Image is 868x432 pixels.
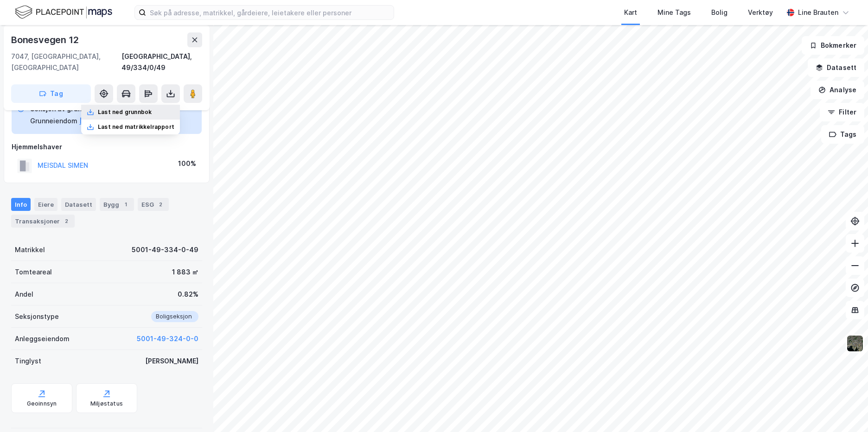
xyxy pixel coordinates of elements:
[808,58,864,77] button: Datasett
[178,289,198,300] div: 0.82%
[146,6,394,19] input: Søk på adresse, matrikkel, gårdeiere, leietakere eller personer
[12,141,202,152] div: Hjemmelshaver
[15,289,33,300] div: Andel
[100,198,134,211] div: Bygg
[137,333,198,344] button: 5001-49-324-0-0
[27,400,57,407] div: Geoinnsyn
[121,51,202,73] div: [GEOGRAPHIC_DATA], 49/334/0/49
[11,198,31,211] div: Info
[811,81,864,99] button: Analyse
[156,200,165,209] div: 2
[15,356,41,367] div: Tinglyst
[90,400,123,407] div: Miljøstatus
[821,125,864,144] button: Tags
[11,51,121,73] div: 7047, [GEOGRAPHIC_DATA], [GEOGRAPHIC_DATA]
[802,36,864,55] button: Bokmerker
[121,200,130,209] div: 1
[61,198,96,211] div: Datasett
[98,123,174,131] div: Last ned matrikkelrapport
[172,267,198,278] div: 1 883 ㎡
[34,198,57,211] div: Eiere
[711,7,728,18] div: Bolig
[15,267,52,278] div: Tomteareal
[11,84,91,103] button: Tag
[15,4,112,20] img: logo.f888ab2527a4732fd821a326f86c7f29.svg
[846,335,864,352] img: 9k=
[138,198,169,211] div: ESG
[624,7,637,18] div: Kart
[145,356,198,367] div: [PERSON_NAME]
[15,311,59,322] div: Seksjonstype
[822,388,868,432] div: Kontrollprogram for chat
[62,216,71,226] div: 2
[822,388,868,432] iframe: Chat Widget
[820,103,864,121] button: Filter
[132,244,198,255] div: 5001-49-334-0-49
[79,115,177,127] button: [GEOGRAPHIC_DATA], 49/334
[15,333,70,344] div: Anleggseiendom
[30,115,77,127] div: Grunneiendom
[15,244,45,255] div: Matrikkel
[11,32,80,47] div: Bonesvegen 12
[98,108,152,116] div: Last ned grunnbok
[748,7,773,18] div: Verktøy
[657,7,691,18] div: Mine Tags
[11,215,75,228] div: Transaksjoner
[798,7,838,18] div: Line Brauten
[178,158,196,169] div: 100%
